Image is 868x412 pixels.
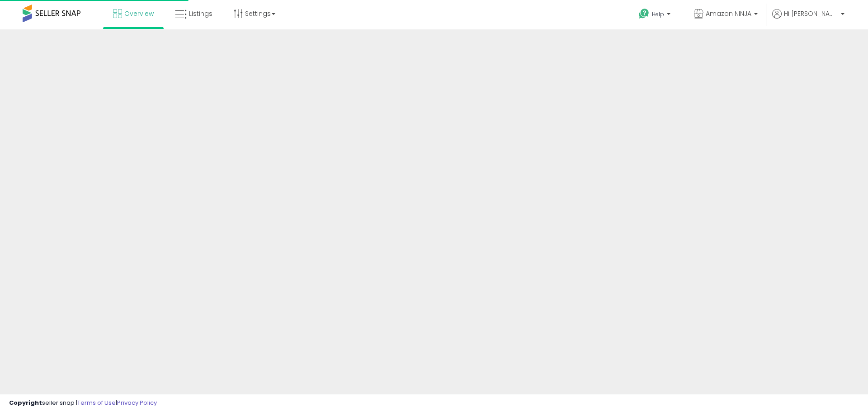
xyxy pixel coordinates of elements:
[706,9,751,18] span: Amazon NINJA
[652,10,664,18] span: Help
[77,398,116,407] a: Terms of Use
[9,398,42,407] strong: Copyright
[117,398,157,407] a: Privacy Policy
[784,9,838,18] span: Hi [PERSON_NAME]
[9,399,157,407] div: seller snap | |
[124,9,154,18] span: Overview
[189,9,212,18] span: Listings
[772,9,844,29] a: Hi [PERSON_NAME]
[638,8,650,19] i: Get Help
[632,1,679,29] a: Help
